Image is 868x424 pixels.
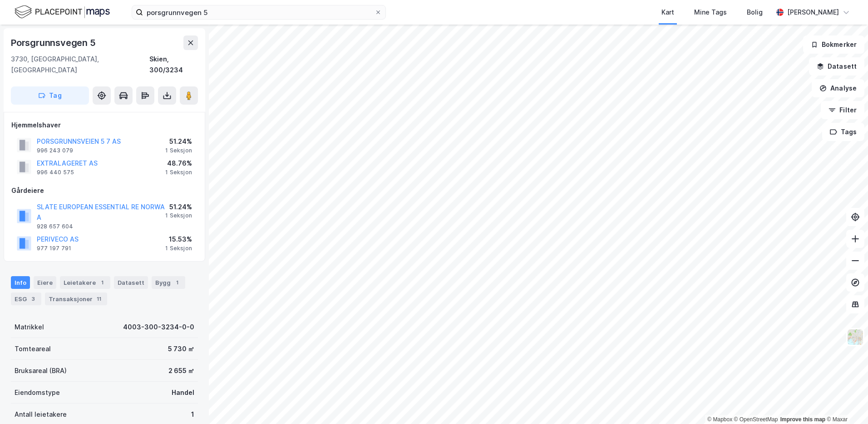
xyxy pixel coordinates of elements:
div: 928 657 604 [37,223,73,230]
div: Kart [661,7,674,18]
div: 48.76% [165,158,192,169]
div: 1 Seksjon [165,212,192,219]
div: Bolig [747,7,763,18]
div: [PERSON_NAME] [787,7,839,18]
div: 1 Seksjon [165,147,192,154]
div: Transaksjoner [45,293,107,305]
button: Analyse [812,79,864,97]
div: Leietakere [60,276,110,289]
div: 3 [29,294,38,303]
div: 1 [173,278,182,287]
a: Mapbox [707,416,732,423]
div: Datasett [114,276,148,289]
div: 15.53% [165,234,192,245]
button: Tag [11,86,89,105]
button: Bokmerker [803,35,864,54]
div: 5 730 ㎡ [168,343,194,354]
img: logo.f888ab2527a4732fd821a326f86c7f29.svg [15,4,110,20]
div: 3730, [GEOGRAPHIC_DATA], [GEOGRAPHIC_DATA] [11,54,149,76]
div: Info [11,276,30,289]
button: Filter [821,101,864,119]
iframe: Chat Widget [823,380,868,424]
button: Datasett [809,57,864,76]
div: Handel [172,387,194,398]
div: Mine Tags [694,7,727,18]
div: 1 [98,278,107,287]
div: Bygg [152,276,185,289]
div: 996 440 575 [37,169,74,176]
input: Søk på adresse, matrikkel, gårdeiere, leietakere eller personer [143,5,375,19]
a: OpenStreetMap [734,416,778,423]
div: 1 Seksjon [165,169,192,176]
div: 1 [191,409,194,420]
div: Eiendomstype [15,387,60,398]
button: Tags [822,123,864,141]
div: 11 [94,294,104,303]
div: Tomteareal [15,343,51,354]
div: Gårdeiere [11,185,197,196]
img: Z [847,328,864,346]
div: Kontrollprogram for chat [823,380,868,424]
div: Antall leietakere [15,409,67,420]
div: Porsgrunnsvegen 5 [11,35,98,50]
div: 1 Seksjon [165,245,192,252]
div: 4003-300-3234-0-0 [123,322,194,333]
div: 51.24% [165,136,192,147]
div: Eiere [34,276,56,289]
div: Bruksareal (BRA) [15,365,67,376]
div: Hjemmelshaver [11,120,197,131]
div: Matrikkel [15,322,44,333]
div: 51.24% [165,202,192,212]
div: 996 243 079 [37,147,73,154]
div: ESG [11,293,41,305]
div: 977 197 791 [37,245,71,252]
a: Improve this map [780,416,825,423]
div: Skien, 300/3234 [149,54,198,76]
div: 2 655 ㎡ [168,365,194,376]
